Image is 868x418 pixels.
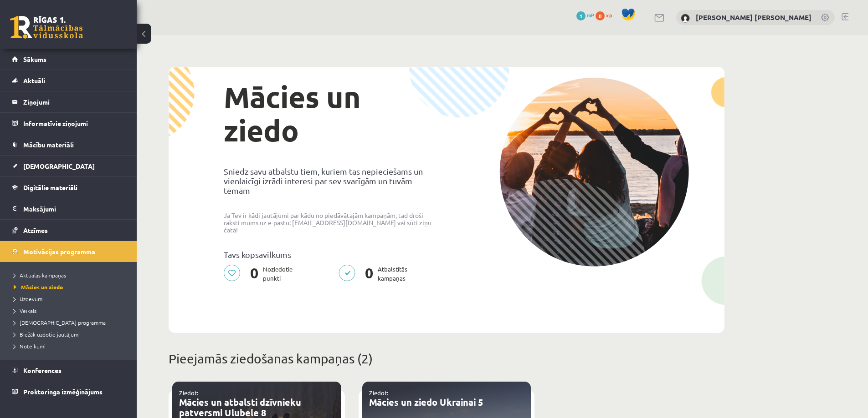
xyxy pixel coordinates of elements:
[224,212,440,233] p: Ja Tev ir kādi jautājumi par kādu no piedāvātajām kampaņām, tad droši raksti mums uz e-pastu: [EM...
[23,76,45,85] span: Aktuāli
[681,14,690,23] img: Frančesko Pio Bevilakva
[360,265,378,283] span: 0
[12,70,125,91] a: Aktuāli
[14,272,66,279] span: Aktuālās kampaņas
[23,91,125,112] legend: Ziņojumi
[12,360,125,381] a: Konferences
[23,247,95,256] span: Motivācijas programma
[14,271,128,279] a: Aktuālās kampaņas
[696,13,812,22] a: [PERSON_NAME] [PERSON_NAME]
[23,226,48,234] span: Atzīmes
[23,55,46,63] span: Sākums
[179,389,198,397] a: Ziedot:
[12,113,125,134] a: Informatīvie ziņojumi
[14,342,128,350] a: Noteikumi
[23,113,125,134] legend: Informatīvie ziņojumi
[14,307,36,314] span: Veikals
[12,134,125,155] a: Mācību materiāli
[14,295,44,302] span: Uzdevumi
[14,318,128,327] a: [DEMOGRAPHIC_DATA] programma
[587,11,594,19] span: mP
[14,331,80,338] span: Biežāk uzdotie jautājumi
[369,396,483,408] a: Mācies un ziedo Ukrainai 5
[224,265,298,283] p: Noziedotie punkti
[23,141,74,149] span: Mācību materiāli
[596,11,605,20] span: 0
[224,166,440,195] p: Sniedz savu atbalstu tiem, kuriem tas nepieciešams un vienlaicīgi izrādi interesi par sev svarīgā...
[246,265,263,283] span: 0
[12,241,125,262] a: Motivācijas programma
[14,330,128,338] a: Biežāk uzdotie jautājumi
[14,319,106,326] span: [DEMOGRAPHIC_DATA] programma
[576,11,594,19] a: 1 mP
[23,366,62,374] span: Konferences
[499,77,689,267] img: donation-campaign-image-5f3e0036a0d26d96e48155ce7b942732c76651737588babb5c96924e9bd6788c.png
[14,295,128,303] a: Uzdevumi
[23,198,125,219] legend: Maksājumi
[12,156,125,176] a: [DEMOGRAPHIC_DATA]
[14,307,128,315] a: Veikals
[12,177,125,198] a: Digitālie materiāli
[369,389,388,397] a: Ziedot:
[339,265,413,283] p: Atbalstītās kampaņas
[576,11,586,20] span: 1
[14,283,128,291] a: Mācies un ziedo
[224,250,440,259] p: Tavs kopsavilkums
[12,198,125,219] a: Maksājumi
[12,220,125,241] a: Atzīmes
[14,283,63,291] span: Mācies un ziedo
[606,11,612,19] span: xp
[23,388,103,396] span: Proktoringa izmēģinājums
[23,183,77,191] span: Digitālie materiāli
[596,11,616,19] a: 0 xp
[14,342,46,350] span: Noteikumi
[23,162,95,170] span: [DEMOGRAPHIC_DATA]
[12,381,125,402] a: Proktoringa izmēģinājums
[224,80,440,147] h1: Mācies un ziedo
[12,49,125,70] a: Sākums
[169,349,724,368] p: Pieejamās ziedošanas kampaņas (2)
[10,16,83,39] a: Rīgas 1. Tālmācības vidusskola
[12,91,125,112] a: Ziņojumi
